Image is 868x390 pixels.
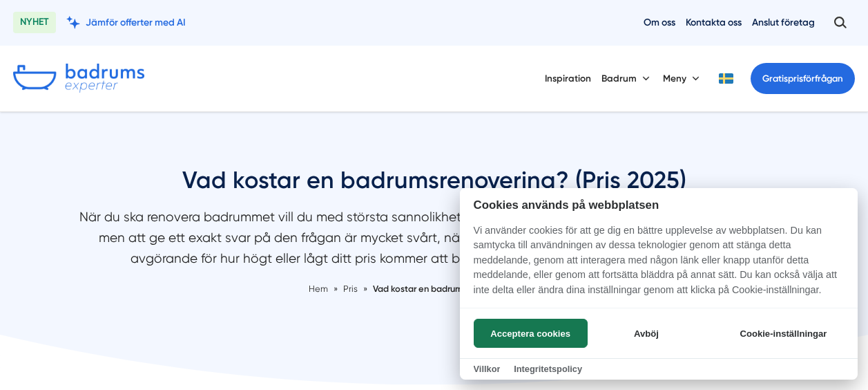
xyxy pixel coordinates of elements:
[474,319,588,348] button: Acceptera cookies
[514,364,582,374] a: Integritetspolicy
[460,198,858,212] h2: Cookies används på webbplatsen
[723,319,844,348] button: Cookie-inställningar
[474,364,501,374] a: Villkor
[460,223,858,308] p: Vi använder cookies för att ge dig en bättre upplevelse av webbplatsen. Du kan samtycka till anvä...
[591,319,701,348] button: Avböj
